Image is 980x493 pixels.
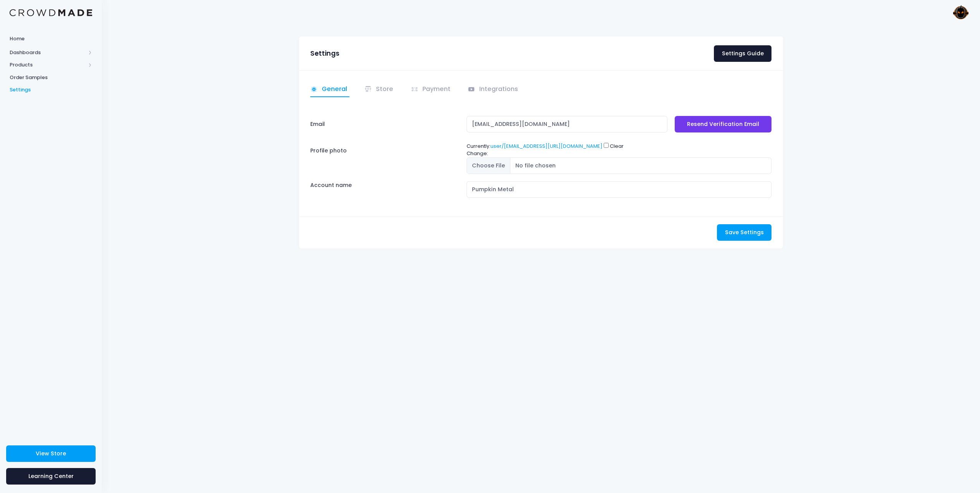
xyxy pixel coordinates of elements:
[10,9,92,17] img: Logo
[411,82,453,97] a: Payment
[310,181,352,189] label: Account name
[725,228,764,236] span: Save Settings
[490,142,603,150] a: user/[EMAIL_ADDRESS][URL][DOMAIN_NAME]
[10,61,86,69] span: Products
[675,116,771,132] a: Resend Verification Email
[468,82,521,97] a: Integrations
[36,450,66,457] span: View Store
[10,86,92,94] span: Settings
[6,445,96,462] a: View Store
[310,50,339,58] h3: Settings
[310,82,350,97] a: General
[10,49,86,56] span: Dashboards
[6,468,96,485] a: Learning Center
[306,142,463,174] label: Profile photo
[467,116,667,132] input: Email
[10,35,92,43] span: Home
[310,116,325,132] label: Email
[463,142,775,174] div: Currently: Change:
[717,224,771,241] button: Save Settings
[364,82,396,97] a: Store
[714,45,771,62] a: Settings Guide
[953,5,968,20] img: User
[610,142,624,150] label: Clear
[10,74,92,81] span: Order Samples
[28,472,74,480] span: Learning Center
